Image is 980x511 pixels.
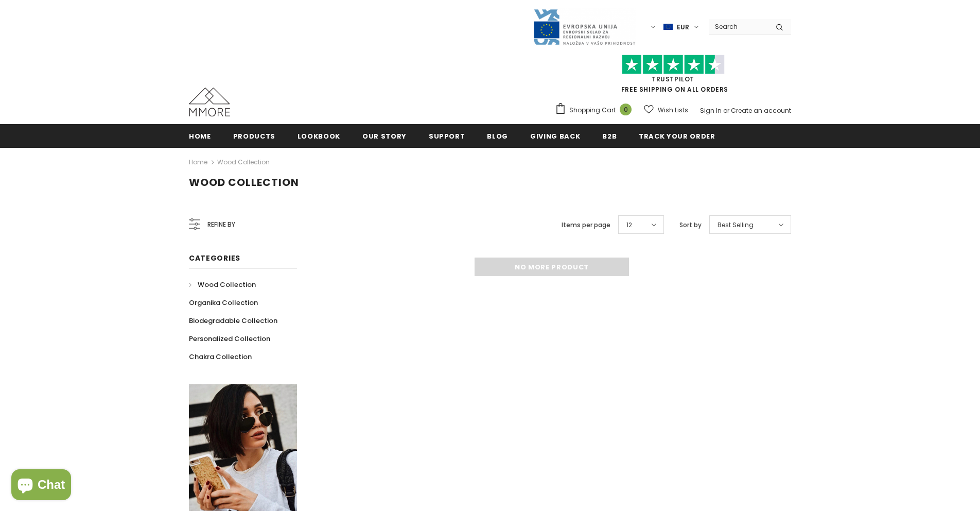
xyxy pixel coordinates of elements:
a: Wood Collection [217,158,270,166]
a: Wood Collection [189,276,256,294]
span: Organika Collection [189,298,258,308]
span: Giving back [530,131,580,141]
img: Trust Pilot Stars [622,55,725,75]
span: or [723,106,729,115]
span: Shopping Cart [569,105,616,115]
label: Sort by [679,220,702,230]
span: Refine by [207,219,235,230]
span: EUR [677,22,689,32]
span: Categories [189,253,240,263]
a: Our Story [362,124,407,147]
a: Trustpilot [652,75,694,83]
span: Best Selling [717,220,754,230]
span: FREE SHIPPING ON ALL ORDERS [555,59,791,94]
a: B2B [602,124,617,147]
a: Personalized Collection [189,330,270,348]
a: Javni Razpis [533,22,636,31]
img: MMORE Cases [189,88,230,116]
span: 0 [620,104,632,115]
span: Blog [487,131,508,141]
a: Home [189,156,207,168]
inbox-online-store-chat: Shopify online store chat [8,469,74,503]
img: Javni Razpis [533,8,636,46]
a: Products [233,124,275,147]
input: Search Site [709,19,768,34]
span: support [429,131,465,141]
span: Lookbook [297,131,340,141]
span: Biodegradable Collection [189,316,277,326]
a: Chakra Collection [189,348,252,366]
span: Track your order [639,131,715,141]
a: Shopping Cart 0 [555,103,637,118]
a: Organika Collection [189,294,258,312]
span: Home [189,131,211,141]
a: Create an account [731,106,791,115]
span: Products [233,131,275,141]
a: Sign In [700,106,722,115]
span: Personalized Collection [189,334,270,344]
a: Wish Lists [644,101,688,119]
span: Chakra Collection [189,352,252,362]
span: Wish Lists [658,105,688,115]
span: B2B [602,131,617,141]
a: Blog [487,124,508,147]
a: Home [189,124,211,147]
a: Lookbook [297,124,340,147]
a: Giving back [530,124,580,147]
label: Items per page [562,220,610,230]
a: Biodegradable Collection [189,312,277,330]
span: Wood Collection [198,280,256,289]
span: 12 [626,220,632,230]
span: Our Story [362,131,407,141]
a: support [429,124,465,147]
span: Wood Collection [189,175,299,190]
a: Track your order [639,124,715,147]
